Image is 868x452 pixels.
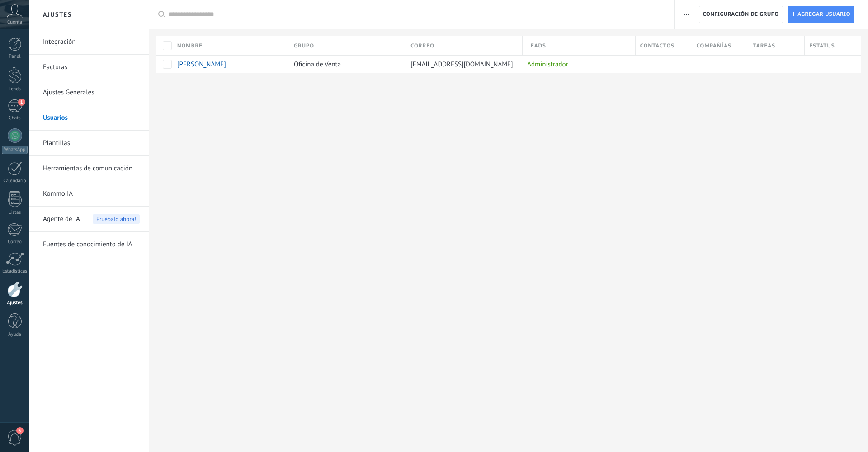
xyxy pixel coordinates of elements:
span: Configuración de grupo [703,6,779,23]
div: Listas [2,210,28,216]
span: Tareas [753,42,775,50]
span: Correo [410,42,434,50]
button: Configuración de grupo [699,6,783,23]
div: WhatsApp [2,146,28,154]
div: Ayuda [2,332,28,338]
span: Elisamuel Irizarry [177,60,226,69]
span: Nombre [177,42,203,50]
a: Ajustes Generales [43,80,140,105]
span: Leads [527,42,546,50]
li: Agente de IA [29,207,149,232]
div: Leads [2,86,28,92]
li: Plantillas [29,131,149,156]
a: Kommo IA [43,181,140,207]
div: Correo [2,239,28,245]
a: Agente de IA Pruébalo ahora! [43,207,140,232]
a: Facturas [43,55,140,80]
div: Oficina de Venta [289,56,401,73]
a: Fuentes de conocimiento de IA [43,232,140,257]
a: Plantillas [43,131,140,156]
span: Estatus [809,42,835,50]
div: Administrador [523,56,631,73]
span: Agente de IA [43,207,80,232]
li: Kommo IA [29,181,149,207]
a: Agregar usuario [788,6,854,23]
div: Calendario [2,178,28,184]
li: Ajustes Generales [29,80,149,105]
div: Estadísticas [2,268,28,274]
span: Compañías [697,42,731,50]
span: Cuenta [7,19,22,25]
span: Grupo [294,42,314,50]
span: Pruébalo ahora! [93,214,140,224]
span: 3 [16,427,24,434]
a: Integración [43,29,140,55]
span: [EMAIL_ADDRESS][DOMAIN_NAME] [410,60,513,69]
span: Contactos [640,42,675,50]
a: Usuarios [43,105,140,131]
span: Agregar usuario [797,6,850,23]
div: Ajustes [2,300,28,306]
li: Herramientas de comunicación [29,156,149,181]
span: 1 [18,99,25,106]
div: Panel [2,54,28,60]
li: Fuentes de conocimiento de IA [29,232,149,257]
li: Usuarios [29,105,149,131]
a: Herramientas de comunicación [43,156,140,181]
li: Facturas [29,55,149,80]
div: Chats [2,115,28,121]
span: Oficina de Venta [294,60,341,69]
li: Integración [29,29,149,55]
